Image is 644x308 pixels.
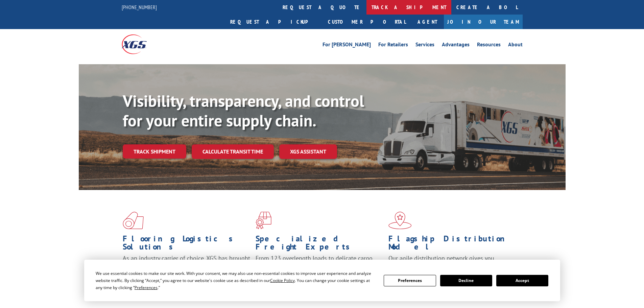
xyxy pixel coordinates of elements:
button: Accept [496,275,548,286]
p: From 123 overlength loads to delicate cargo, our experienced staff knows the best way to move you... [256,254,383,284]
div: Cookie Consent Prompt [84,260,560,301]
b: Visibility, transparency, and control for your entire supply chain. [123,90,364,131]
a: Agent [411,15,444,29]
a: Request a pickup [225,15,323,29]
a: For Retailers [378,42,408,49]
button: Decline [440,275,492,286]
span: Cookie Policy [270,278,295,283]
a: Advantages [442,42,470,49]
a: XGS ASSISTANT [279,144,337,159]
span: Preferences [135,285,158,290]
a: Calculate transit time [192,144,274,159]
h1: Flooring Logistics Solutions [123,235,251,254]
a: Customer Portal [323,15,411,29]
button: Preferences [384,275,436,286]
span: Our agile distribution network gives you nationwide inventory management on demand. [388,254,513,270]
a: Join Our Team [444,15,523,29]
a: Resources [477,42,501,49]
a: Track shipment [123,144,186,159]
span: As an industry carrier of choice, XGS has brought innovation and dedication to flooring logistics... [123,254,250,278]
h1: Specialized Freight Experts [256,235,383,254]
a: Services [415,42,434,49]
img: xgs-icon-total-supply-chain-intelligence-red [123,212,144,229]
a: For [PERSON_NAME] [323,42,371,49]
img: xgs-icon-flagship-distribution-model-red [388,212,412,229]
div: We use essential cookies to make our site work. With your consent, we may also use non-essential ... [96,270,376,291]
img: xgs-icon-focused-on-flooring-red [256,212,271,229]
h1: Flagship Distribution Model [388,235,516,254]
a: [PHONE_NUMBER] [122,4,157,10]
a: About [508,42,523,49]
